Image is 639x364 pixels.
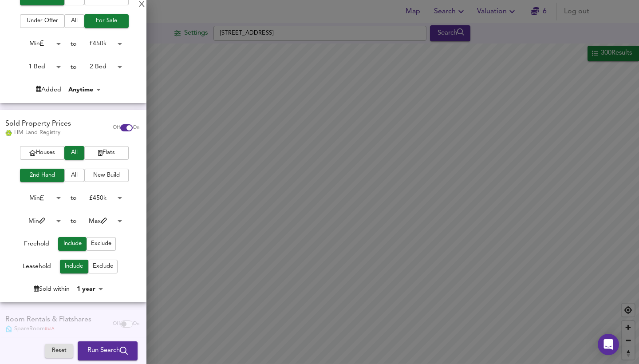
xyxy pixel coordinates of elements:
[71,40,76,48] div: to
[71,194,76,202] div: to
[71,63,76,71] div: to
[78,342,138,360] button: Run Search
[84,14,129,28] button: For Sale
[84,146,129,160] button: Flats
[45,344,73,358] button: Reset
[76,191,125,205] div: £450k
[24,16,60,26] span: Under Offer
[89,148,124,158] span: Flats
[113,124,120,131] span: Off
[64,14,84,28] button: All
[76,37,125,51] div: £450k
[76,60,125,74] div: 2 Bed
[34,285,70,293] div: Sold within
[89,16,124,26] span: For Sale
[139,2,145,8] div: X
[91,239,111,249] span: Exclude
[87,345,128,357] span: Run Search
[20,146,64,160] button: Houses
[69,170,80,181] span: All
[74,285,106,293] div: 1 year
[23,262,51,273] div: Leasehold
[58,237,87,251] button: Include
[24,148,60,158] span: Houses
[15,191,64,205] div: Min
[64,169,84,182] button: All
[5,130,12,136] img: Land Registry
[15,214,64,228] div: Min
[69,148,80,158] span: All
[76,214,125,228] div: Max
[49,346,69,356] span: Reset
[5,129,71,137] div: HM Land Registry
[15,60,64,74] div: 1 Bed
[20,14,64,28] button: Under Offer
[15,37,64,51] div: Min
[84,169,129,182] button: New Build
[5,119,71,129] div: Sold Property Prices
[66,85,104,94] div: Anytime
[133,124,139,131] span: On
[60,260,88,273] button: Include
[64,261,84,272] span: Include
[24,239,49,251] div: Freehold
[93,261,113,272] span: Exclude
[88,260,118,273] button: Exclude
[598,334,619,355] div: Open Intercom Messenger
[20,169,64,182] button: 2nd Hand
[36,85,61,94] div: Added
[89,170,124,181] span: New Build
[63,239,82,249] span: Include
[87,237,116,251] button: Exclude
[69,16,80,26] span: All
[24,170,60,181] span: 2nd Hand
[64,146,84,160] button: All
[71,217,76,226] div: to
